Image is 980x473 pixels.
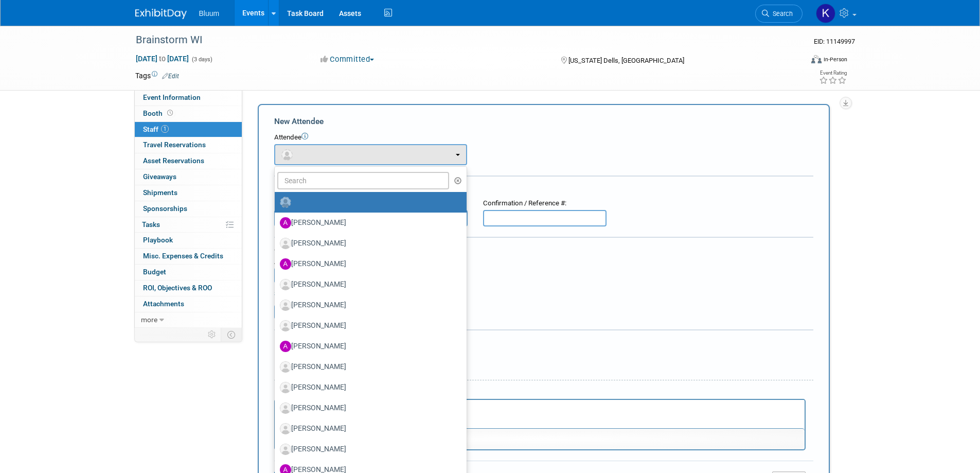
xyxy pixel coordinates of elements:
[483,199,607,208] div: Confirmation / Reference #:
[280,235,456,252] label: [PERSON_NAME]
[280,320,291,331] img: Associate-Profile-5.png
[275,400,805,428] iframe: Rich Text Area
[280,279,291,290] img: Associate-Profile-5.png
[280,258,291,270] img: A.jpg
[135,153,242,169] a: Asset Reservations
[203,328,221,341] td: Personalize Event Tab Strip
[135,281,242,296] a: ROI, Objectives & ROO
[135,137,242,153] a: Travel Reservations
[135,296,242,312] a: Attachments
[135,54,189,63] span: [DATE] [DATE]
[280,421,456,437] label: [PERSON_NAME]
[274,246,813,255] div: Cost:
[280,341,291,352] img: A.jpg
[143,109,175,117] span: Booth
[135,217,242,233] a: Tasks
[280,441,456,458] label: [PERSON_NAME]
[819,71,847,76] div: Event Rating
[823,56,847,63] div: In-Person
[280,444,291,455] img: Associate-Profile-5.png
[161,125,169,133] span: 1
[143,141,206,149] span: Travel Reservations
[814,38,855,45] span: Event ID: 11149997
[162,73,179,80] a: Edit
[135,265,242,280] a: Budget
[280,359,456,375] label: [PERSON_NAME]
[274,116,813,127] div: New Attendee
[135,185,242,201] a: Shipments
[280,402,291,414] img: Associate-Profile-5.png
[280,400,456,416] label: [PERSON_NAME]
[143,125,169,133] span: Staff
[143,284,212,292] span: ROI, Objectives & ROO
[135,122,242,137] a: Staff1
[135,9,187,19] img: ExhibitDay
[135,312,242,328] a: more
[274,183,813,194] div: Registration / Ticket Info (optional)
[135,106,242,121] a: Booth
[191,56,212,63] span: (3 days)
[143,300,184,308] span: Attachments
[277,172,450,189] input: Search
[280,300,291,311] img: Associate-Profile-5.png
[142,220,160,229] span: Tasks
[568,57,684,64] span: [US_STATE] Dells, [GEOGRAPHIC_DATA]
[769,10,793,17] span: Search
[280,382,291,393] img: Associate-Profile-5.png
[135,71,179,81] td: Tags
[135,169,242,185] a: Giveaways
[135,201,242,217] a: Sponsorships
[143,156,204,165] span: Asset Reservations
[165,109,175,117] span: Booth not reserved yet
[143,204,187,213] span: Sponsorships
[135,233,242,248] a: Playbook
[280,361,291,373] img: Associate-Profile-5.png
[280,379,456,396] label: [PERSON_NAME]
[280,423,291,434] img: Associate-Profile-5.png
[143,188,177,197] span: Shipments
[280,217,291,229] img: A.jpg
[280,256,456,272] label: [PERSON_NAME]
[135,249,242,264] a: Misc. Expenses & Credits
[143,252,223,260] span: Misc. Expenses & Credits
[135,90,242,106] a: Event Information
[280,215,456,231] label: [PERSON_NAME]
[280,276,456,293] label: [PERSON_NAME]
[280,197,291,208] img: Unassigned-User-Icon.png
[317,54,378,65] button: Committed
[199,9,220,17] span: Bluum
[274,388,806,397] div: Notes
[157,55,167,63] span: to
[132,31,787,49] div: Brainstorm WI
[280,238,291,249] img: Associate-Profile-5.png
[280,297,456,313] label: [PERSON_NAME]
[143,172,176,181] span: Giveaways
[280,318,456,334] label: [PERSON_NAME]
[274,337,813,347] div: Misc. Attachments & Notes
[143,236,173,244] span: Playbook
[811,55,822,63] img: Format-Inperson.png
[280,338,456,355] label: [PERSON_NAME]
[742,54,848,69] div: Event Format
[143,268,166,276] span: Budget
[274,133,813,143] div: Attendee
[143,93,201,101] span: Event Information
[221,328,242,341] td: Toggle Event Tabs
[141,316,157,324] span: more
[816,4,835,23] img: Kellie Noller
[755,5,803,23] a: Search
